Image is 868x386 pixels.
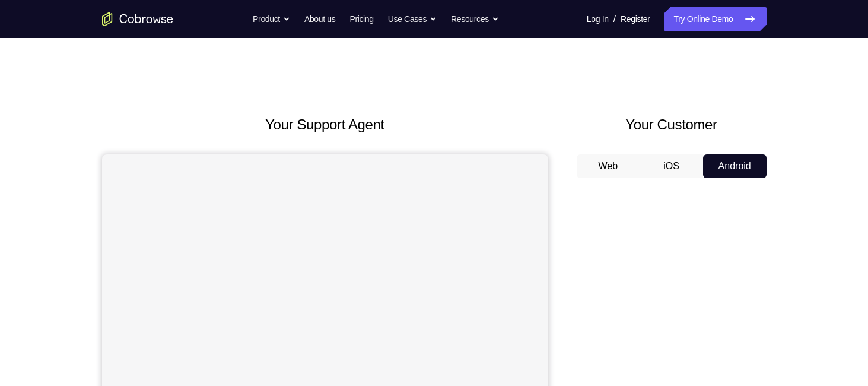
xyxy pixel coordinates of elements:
[703,154,767,178] button: Android
[577,114,767,135] h2: Your Customer
[621,7,650,31] a: Register
[102,12,173,26] a: Go to the home page
[349,7,373,31] a: Pricing
[102,114,548,135] h2: Your Support Agent
[587,7,609,31] a: Log In
[451,7,499,31] button: Resources
[253,7,290,31] button: Product
[304,7,335,31] a: About us
[388,7,437,31] button: Use Cases
[613,12,616,26] span: /
[577,154,640,178] button: Web
[664,7,766,31] a: Try Online Demo
[640,154,703,178] button: iOS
